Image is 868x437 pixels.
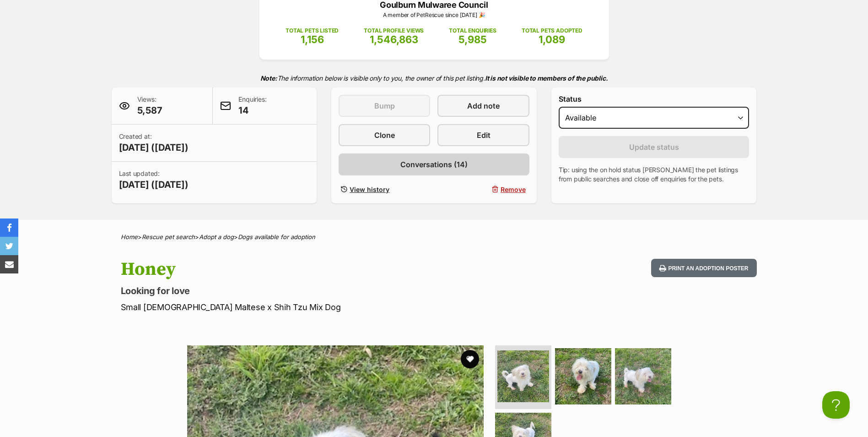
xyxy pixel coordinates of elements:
[142,233,195,240] a: Rescue pet search
[449,27,496,35] p: TOTAL ENQUIRIES
[199,233,234,240] a: Adopt a dog
[501,185,526,194] span: Remove
[350,185,389,194] span: View history
[121,259,508,280] h1: Honey
[461,350,479,368] button: favourite
[119,141,189,154] span: [DATE] ([DATE])
[555,348,611,404] img: Photo of Honey
[286,27,339,35] p: TOTAL PETS LISTED
[822,391,850,419] iframe: Help Scout Beacon - Open
[364,27,424,35] p: TOTAL PROFILE VIEWS
[119,169,189,191] p: Last updated:
[437,95,529,117] a: Add note
[98,234,771,240] div: > > >
[400,159,468,170] span: Conversations (14)
[615,348,671,404] img: Photo of Honey
[119,178,189,191] span: [DATE] ([DATE])
[629,142,679,153] span: Update status
[339,124,430,146] a: Clone
[559,165,749,184] p: Tip: using the on hold status [PERSON_NAME] the pet listings from public searches and close off e...
[477,130,491,141] span: Edit
[437,124,529,146] a: Edit
[559,136,749,158] button: Update status
[260,74,277,82] strong: Note:
[339,153,529,175] a: Conversations (14)
[238,104,266,117] span: 14
[121,301,508,313] p: Small [DEMOGRAPHIC_DATA] Maltese x Shih Tzu Mix Dog
[121,233,138,240] a: Home
[112,69,757,87] p: The information below is visible only to you, the owner of this pet listing.
[467,100,500,111] span: Add note
[137,104,162,117] span: 5,587
[301,33,324,45] span: 1,156
[119,132,189,154] p: Created at:
[374,130,395,141] span: Clone
[273,11,595,19] p: A member of PetRescue since [DATE] 🎉
[651,259,756,278] button: Print an adoption poster
[539,33,565,45] span: 1,089
[370,33,418,45] span: 1,546,863
[339,95,430,117] button: Bump
[497,350,549,402] img: Photo of Honey
[458,33,487,45] span: 5,985
[339,183,430,196] a: View history
[522,27,582,35] p: TOTAL PETS ADOPTED
[559,95,749,103] label: Status
[137,95,162,117] p: Views:
[121,284,508,297] p: Looking for love
[238,95,266,117] p: Enquiries:
[437,183,529,196] button: Remove
[374,100,395,111] span: Bump
[485,74,608,82] strong: It is not visible to members of the public.
[238,233,315,240] a: Dogs available for adoption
